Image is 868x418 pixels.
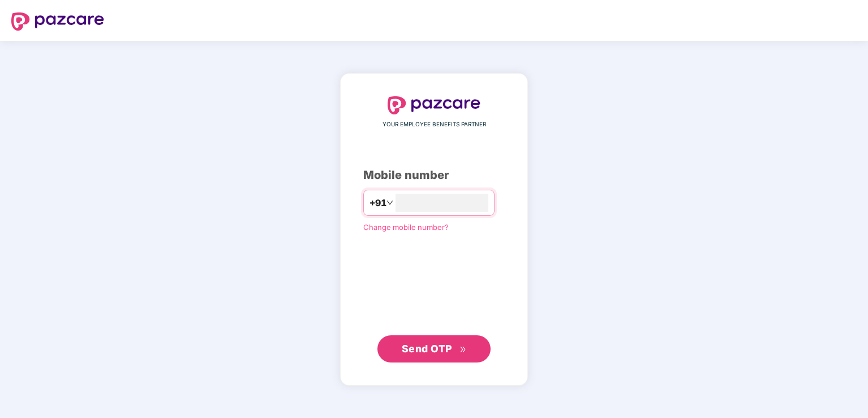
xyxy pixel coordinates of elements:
[11,12,104,31] img: logo
[369,196,386,210] span: +91
[363,223,449,232] a: Change mobile number?
[388,96,480,114] img: logo
[377,335,491,362] button: Send OTPdouble-right
[363,167,505,184] div: Mobile number
[383,120,486,129] span: YOUR EMPLOYEE BENEFITS PARTNER
[402,343,452,355] span: Send OTP
[386,199,393,206] span: down
[459,346,467,353] span: double-right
